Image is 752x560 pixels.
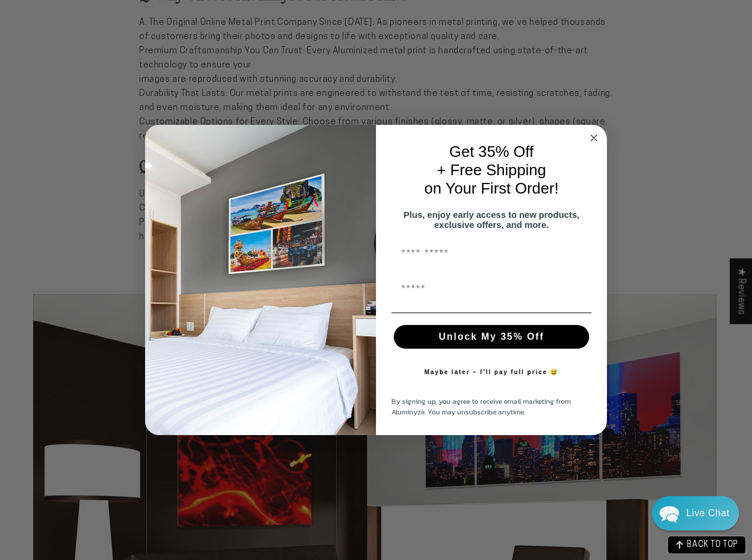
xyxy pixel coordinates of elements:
[587,131,601,145] button: Close dialog
[391,396,571,417] span: By signing up, you agree to receive email marketing from Aluminyze. You may unsubscribe anytime.
[419,361,565,384] button: Maybe later – I’ll pay full price 😅
[437,161,546,179] span: + Free Shipping
[404,210,580,230] span: Plus, enjoy early access to new products, exclusive offers, and more.
[687,541,738,549] span: BACK TO TOP
[145,125,376,435] img: 728e4f65-7e6c-44e2-b7d1-0292a396982f.jpeg
[394,325,589,349] button: Unlock My 35% Off
[652,496,739,530] div: Chat widget toggle
[449,143,534,160] span: Get 35% Off
[425,179,559,197] span: on Your First Order!
[686,496,729,530] div: Contact Us Directly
